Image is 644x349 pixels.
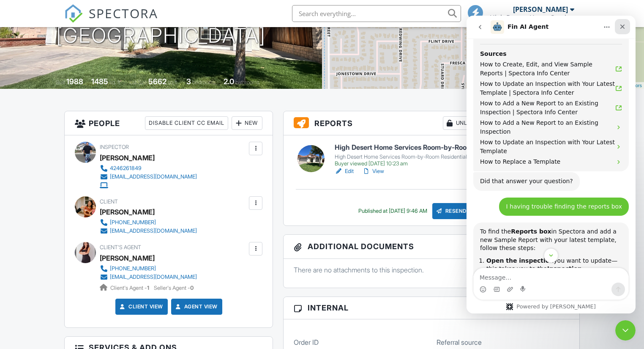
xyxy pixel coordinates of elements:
[118,302,163,311] a: Client View
[109,79,121,85] span: sq. ft.
[224,77,234,86] div: 2.0
[100,164,197,173] a: 4246261849
[100,244,141,250] span: Client's Agent
[292,5,461,22] input: Search everything...
[335,142,540,153] h6: High Desert Home Services Room-by-Room Residential
[100,227,197,235] a: [EMAIL_ADDRESS][DOMAIN_NAME]
[110,285,150,291] span: Client's Agent -
[110,165,142,172] div: 4246261849
[174,302,218,311] a: Agent View
[100,273,197,281] a: [EMAIL_ADDRESS][DOMAIN_NAME]
[129,79,147,85] span: Lot Size
[64,4,83,23] img: The Best Home Inspection Software - Spectora
[513,5,568,14] div: [PERSON_NAME]
[192,79,216,85] span: bedrooms
[443,116,491,130] div: Unlocked
[64,11,158,29] a: SPECTORA
[110,219,156,226] div: [PHONE_NUMBER]
[91,77,108,86] div: 1485
[56,79,65,85] span: Built
[490,14,574,22] div: High Desert Home Services
[335,167,354,176] a: Edit
[358,208,427,214] div: Published at [DATE] 9:46 AM
[145,116,228,130] div: Disable Client CC Email
[100,252,155,264] a: [PERSON_NAME]
[56,3,266,47] h1: [STREET_ADDRESS] [GEOGRAPHIC_DATA]
[190,285,194,291] strong: 0
[284,111,579,135] h3: Reports
[147,285,149,291] strong: 1
[100,218,197,227] a: [PHONE_NUMBER]
[100,206,155,218] div: [PERSON_NAME]
[154,285,194,291] span: Seller's Agent -
[335,154,540,160] div: High Desert Home Services Room-by-Room Residential Template
[168,79,178,85] span: sq.ft.
[110,173,197,180] div: [EMAIL_ADDRESS][DOMAIN_NAME]
[66,77,83,86] div: 1988
[186,77,191,86] div: 3
[284,235,579,259] h3: Additional Documents
[294,338,319,347] label: Order ID
[432,203,505,219] div: Resend Email/Text
[335,142,540,167] a: High Desert Home Services Room-by-Room Residential High Desert Home Services Room-by-Room Residen...
[89,4,158,22] span: SPECTORA
[100,151,155,164] div: [PERSON_NAME]
[437,338,482,347] label: Referral source
[110,228,197,234] div: [EMAIL_ADDRESS][DOMAIN_NAME]
[615,320,636,341] iframe: Intercom live chat
[100,173,197,181] a: [EMAIL_ADDRESS][DOMAIN_NAME]
[335,160,540,167] div: Buyer viewed [DATE] 10:23 am
[110,265,156,272] div: [PHONE_NUMBER]
[362,167,384,176] a: View
[100,144,129,150] span: Inspector
[100,198,118,205] span: Client
[148,77,166,86] div: 5662
[294,265,569,275] p: There are no attachments to this inspection.
[65,111,273,135] h3: People
[467,16,636,313] iframe: Intercom live chat
[232,116,262,130] div: New
[235,79,259,85] span: bathrooms
[110,274,197,280] div: [EMAIL_ADDRESS][DOMAIN_NAME]
[284,297,579,319] h3: Internal
[100,264,197,273] a: [PHONE_NUMBER]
